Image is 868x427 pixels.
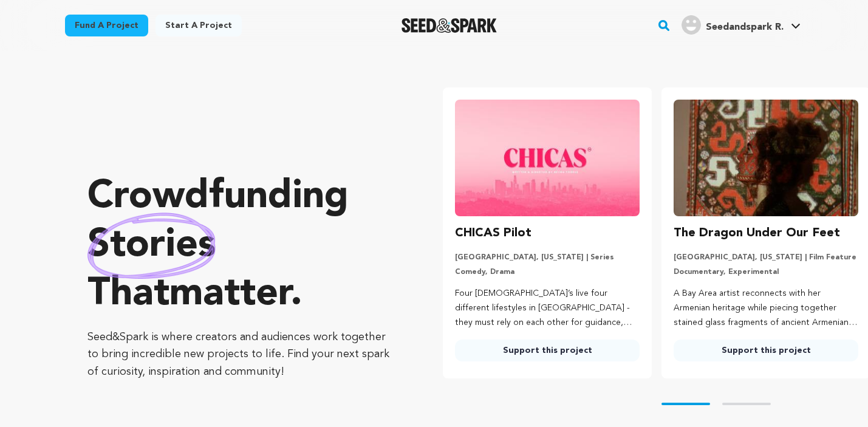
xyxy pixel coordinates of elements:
a: Seedandspark R.'s Profile [679,13,803,35]
p: Comedy, Drama [455,267,640,277]
img: hand sketched image [87,213,216,279]
p: Documentary, Experimental [674,267,858,277]
div: Seedandspark R.'s Profile [682,15,784,35]
p: Seed&Spark is where creators and audiences work together to bring incredible new projects to life... [87,329,394,381]
p: [GEOGRAPHIC_DATA], [US_STATE] | Film Feature [674,253,858,262]
h3: The Dragon Under Our Feet [674,224,840,243]
span: matter [169,275,290,314]
a: Support this project [674,340,858,361]
a: Seed&Spark Homepage [402,18,497,33]
p: Crowdfunding that . [87,173,394,319]
img: user.png [682,15,701,35]
a: Start a project [155,15,242,36]
img: CHICAS Pilot image [455,100,640,216]
p: [GEOGRAPHIC_DATA], [US_STATE] | Series [455,253,640,262]
span: Seedandspark R.'s Profile [679,13,803,38]
span: Seedandspark R. [706,22,784,32]
p: A Bay Area artist reconnects with her Armenian heritage while piecing together stained glass frag... [674,287,858,330]
img: The Dragon Under Our Feet image [674,100,858,216]
h3: CHICAS Pilot [455,224,531,243]
p: Four [DEMOGRAPHIC_DATA]’s live four different lifestyles in [GEOGRAPHIC_DATA] - they must rely on... [455,287,640,330]
a: Fund a project [65,15,148,36]
img: Seed&Spark Logo Dark Mode [402,18,497,33]
a: Support this project [455,340,640,361]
